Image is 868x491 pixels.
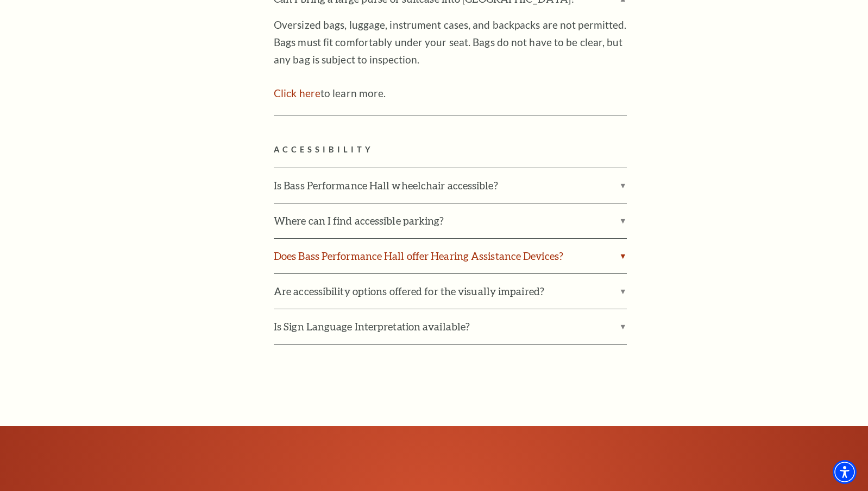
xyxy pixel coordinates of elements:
div: Accessibility Menu [833,460,857,484]
p: Oversized bags, luggage, instrument cases, and backpacks are not permitted. Bags must fit comfort... [274,16,627,68]
h2: ACCESSIBILITY [274,143,771,157]
label: Are accessibility options offered for the visually impaired? [274,274,627,309]
label: Is Bass Performance Hall wheelchair accessible? [274,168,627,203]
label: Does Bass Performance Hall offer Hearing Assistance Devices? [274,239,627,273]
label: Where can I find accessible parking? [274,203,627,238]
label: Is Sign Language Interpretation available? [274,309,627,344]
a: Click here to learn more [274,87,320,99]
p: to learn more. [274,85,627,102]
